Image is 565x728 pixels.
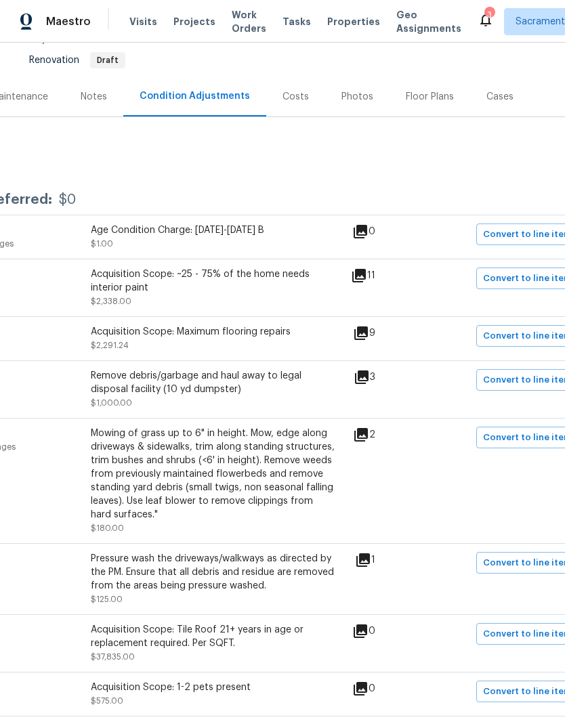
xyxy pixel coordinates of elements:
div: Mowing of grass up to 6" in height. Mow, edge along driveways & sidewalks, trim along standing st... [91,427,335,521]
div: Notes [81,90,107,104]
div: Floor Plans [406,90,454,104]
div: Acquisition Scope: 1-2 pets present [91,681,335,694]
span: $125.00 [91,595,123,603]
div: Acquisition Scope: Maximum flooring repairs [91,325,335,339]
div: 3 [354,369,419,385]
div: Age Condition Charge: [DATE]-[DATE] B [91,223,335,237]
div: Pressure wash the driveways/walkways as directed by the PM. Ensure that all debris and residue ar... [91,552,335,593]
div: 0 [352,681,419,697]
span: $37,835.00 [91,653,135,661]
span: Projects [173,15,215,28]
span: Work Orders [232,8,266,35]
div: 0 [352,623,419,639]
div: Acquisition Scope: Tile Roof 21+ years in age or replacement required. Per SQFT. [91,623,335,650]
span: Maestro [46,15,91,28]
div: 9 [353,325,419,341]
span: $1.00 [91,240,113,248]
span: Geo Assignments [396,8,461,35]
div: Costs [282,90,309,104]
div: Remove debris/garbage and haul away to legal disposal facility (10 yd dumpster) [91,369,335,396]
span: Tasks [282,17,311,26]
div: Condition Adjustments [140,89,250,103]
div: 2 [353,427,419,443]
div: 0 [352,223,419,240]
span: $2,291.24 [91,341,129,349]
span: $2,338.00 [91,297,131,305]
span: $575.00 [91,697,123,705]
div: Cases [486,90,514,104]
span: $1,000.00 [91,399,132,407]
div: 11 [351,267,419,284]
div: 3 [484,8,494,22]
span: Draft [91,56,124,64]
div: 1 [355,552,419,568]
div: Acquisition Scope: ~25 - 75% of the home needs interior paint [91,267,335,295]
span: Visits [129,15,157,28]
span: $180.00 [91,524,124,532]
div: $0 [59,193,76,207]
span: Renovation [29,56,125,65]
span: Properties [327,15,380,28]
div: Photos [341,90,373,104]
